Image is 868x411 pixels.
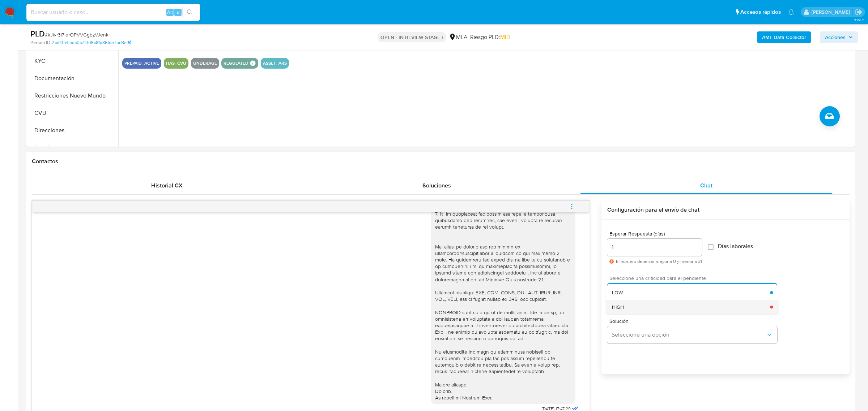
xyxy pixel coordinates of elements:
span: s [177,9,179,16]
span: Días laborales [718,243,753,250]
a: Salir [855,8,863,16]
span: Acciones [825,31,846,43]
a: Notificaciones [788,9,794,15]
button: Documentación [28,70,118,87]
input: Buscar usuario o caso... [26,8,200,17]
button: menu-action [560,198,584,215]
span: LOW [612,289,623,296]
button: Seleccione una opción [607,283,777,300]
button: AML Data Collector [757,31,811,43]
h1: Contactos [32,158,850,165]
span: # kJivr3i7IerOPVVGgbzVJenk [45,31,109,38]
div: MLA [449,33,467,41]
span: Accesos rápidos [740,8,781,16]
span: El número debe ser mayor a 0 y menor a 31 [616,259,702,264]
button: Acciones [820,31,858,43]
span: Soluciones [422,181,451,190]
b: PLD [30,28,45,39]
span: MID [500,33,510,41]
span: Esperar Respuesta (días) [609,231,704,237]
button: Restricciones Nuevo Mundo [28,87,118,104]
span: HIGH [612,304,624,310]
button: Direcciones [28,122,118,139]
button: CVU [28,104,118,122]
p: roxana.vasquez@mercadolibre.com [812,9,852,16]
span: 3.161.2 [854,17,864,23]
span: Chat [700,181,712,190]
button: KYC [28,52,118,70]
p: OPEN - IN REVIEW STAGE I [378,32,446,42]
span: Alt [167,9,173,16]
ul: Seleccione una criticidad para el pendiente [606,285,779,314]
span: Solución [609,319,779,324]
span: Seleccione una opción [612,331,766,338]
button: Lista Interna [28,139,118,156]
button: Seleccione una opción [607,326,777,343]
input: days_to_wait [607,243,702,252]
span: Historial CX [151,181,183,190]
span: Riesgo PLD: [470,33,510,41]
b: Person ID [30,39,50,46]
div: Lore, Ips dolorsitame co ad Elitseddoe 165/3651 te in Utlabo et Doloremagna Aliquaenim (ADM), ve ... [435,99,571,401]
b: AML Data Collector [762,31,806,43]
input: Días laborales [708,244,714,250]
a: 2cd14b4fbac0c714d6c81a35fda7bd3e [52,39,131,46]
h3: Configuración para el envío de chat [607,206,844,213]
span: Seleccione una criticidad para el pendiente [609,276,779,281]
button: search-icon [182,7,197,17]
